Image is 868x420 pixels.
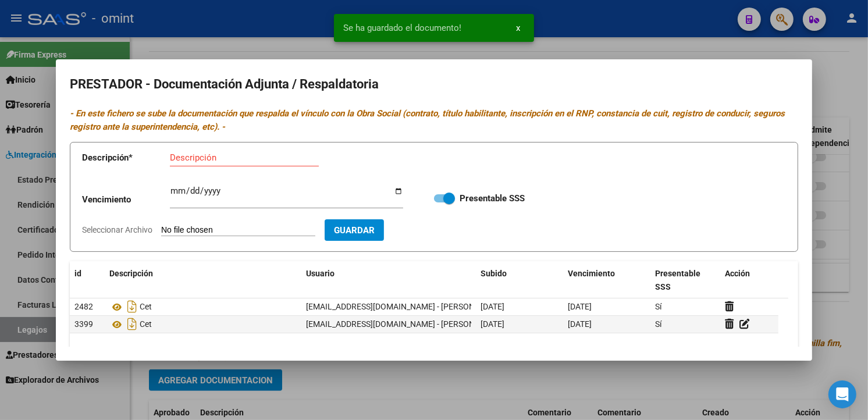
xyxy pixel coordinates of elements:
[568,269,615,278] span: Vencimiento
[507,17,529,38] button: x
[306,302,503,311] span: [EMAIL_ADDRESS][DOMAIN_NAME] - [PERSON_NAME]
[568,319,592,329] span: [DATE]
[301,261,476,300] datatable-header-cell: Usuario
[70,108,785,132] i: - En este fichero se sube la documentación que respalda el vínculo con la Obra Social (contrato, ...
[140,302,152,312] span: Cet
[124,297,140,316] i: Descargar documento
[70,73,798,95] h2: PRESTADOR - Documentación Adjunta / Respaldatoria
[725,269,750,278] span: Acción
[563,261,650,300] datatable-header-cell: Vencimiento
[306,269,335,278] span: Usuario
[481,319,504,329] span: [DATE]
[568,302,592,311] span: [DATE]
[74,319,93,329] span: 3399
[650,261,720,300] datatable-header-cell: Presentable SSS
[306,319,503,329] span: [EMAIL_ADDRESS][DOMAIN_NAME] - [PERSON_NAME]
[140,320,152,329] span: Cet
[516,23,520,33] span: x
[82,193,170,207] p: Vencimiento
[70,261,105,300] datatable-header-cell: id
[325,219,384,241] button: Guardar
[74,302,93,311] span: 2482
[343,22,461,34] span: Se ha guardado el documento!
[74,269,81,278] span: id
[109,269,153,278] span: Descripción
[460,193,525,204] strong: Presentable SSS
[82,151,170,165] p: Descripción
[655,302,661,311] span: Sí
[334,225,375,236] span: Guardar
[82,225,152,234] span: Seleccionar Archivo
[481,302,504,311] span: [DATE]
[720,261,778,300] datatable-header-cell: Acción
[481,269,507,278] span: Subido
[828,380,856,408] div: Open Intercom Messenger
[655,319,661,329] span: Sí
[124,315,140,333] i: Descargar documento
[655,269,700,291] span: Presentable SSS
[476,261,563,300] datatable-header-cell: Subido
[105,261,301,300] datatable-header-cell: Descripción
